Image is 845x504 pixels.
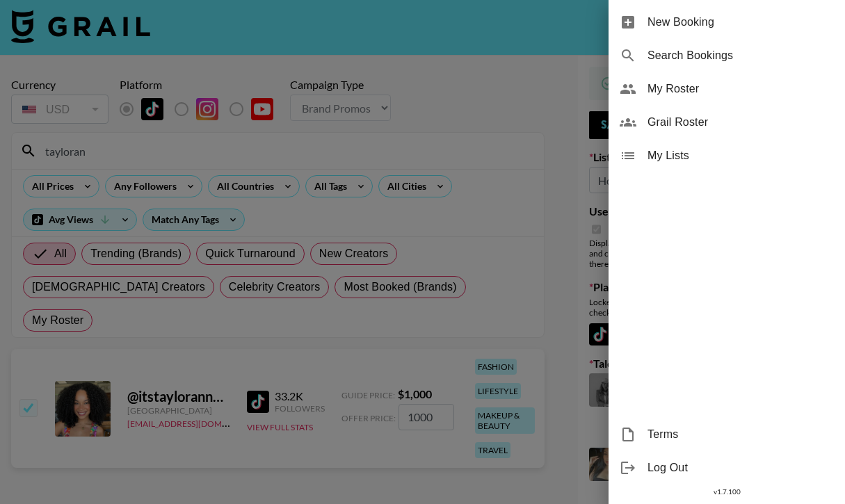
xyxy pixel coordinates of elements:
span: Terms [647,426,834,443]
div: My Roster [609,72,845,106]
span: Search Bookings [647,47,834,64]
div: Grail Roster [609,106,845,139]
div: v 1.7.100 [609,485,845,499]
div: Log Out [609,451,845,485]
div: Search Bookings [609,39,845,72]
span: New Booking [647,14,834,31]
span: Log Out [647,460,834,476]
span: Grail Roster [647,114,834,131]
div: Terms [609,418,845,451]
div: My Lists [609,139,845,172]
span: My Lists [647,147,834,164]
div: New Booking [609,6,845,39]
span: My Roster [647,81,834,97]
